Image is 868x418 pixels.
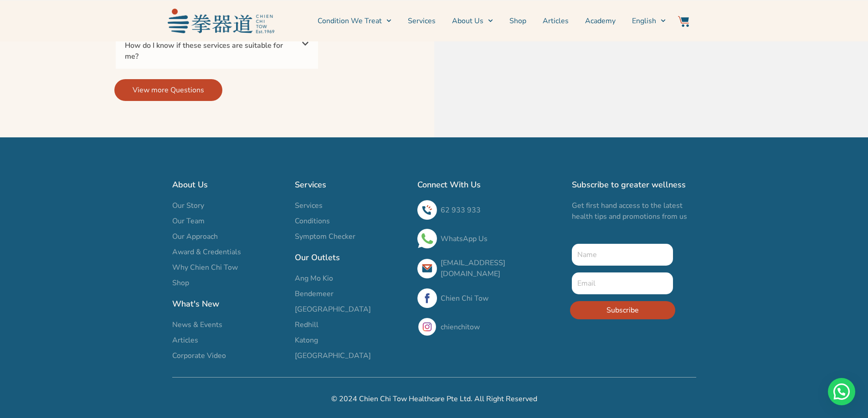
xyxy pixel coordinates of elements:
[172,178,286,191] h2: About Us
[295,231,408,242] a: Symptom Checker
[172,319,286,330] a: News & Events
[172,319,222,330] span: News & Events
[572,178,696,191] h2: Subscribe to greater wellness
[417,178,563,191] h2: Connect With Us
[572,272,673,294] input: Email
[295,350,408,361] a: [GEOGRAPHIC_DATA]
[295,288,408,299] a: Bendemeer
[295,304,371,315] span: [GEOGRAPHIC_DATA]
[172,350,226,361] span: Corporate Video
[295,319,408,330] a: Redhill
[172,393,696,404] h2: © 2024 Chien Chi Tow Healthcare Pte Ltd. All Right Reserved
[295,178,408,191] h2: Services
[295,319,318,330] span: Redhill
[172,297,286,310] h2: What's New
[585,10,616,32] a: Academy
[295,200,323,211] span: Services
[172,277,286,288] a: Shop
[172,247,241,257] span: Award & Credentials
[509,10,526,32] a: Shop
[441,234,488,244] a: WhatsApp Us
[279,10,666,32] nav: Menu
[570,301,675,319] button: Subscribe
[295,231,355,242] span: Symptom Checker
[441,293,488,303] a: Chien Chi Tow
[125,40,283,61] a: How do I know if these services are suitable for me?
[172,262,286,273] a: Why Chien Chi Tow
[543,10,569,32] a: Articles
[441,258,505,279] a: [EMAIL_ADDRESS][DOMAIN_NAME]
[295,335,318,346] span: Katong
[295,350,371,361] span: [GEOGRAPHIC_DATA]
[172,247,286,257] a: Award & Credentials
[172,350,286,361] a: Corporate Video
[295,251,408,264] h2: Our Outlets
[452,10,493,32] a: About Us
[114,79,222,101] a: View more Questions
[295,273,408,284] a: Ang Mo Kio
[295,216,330,227] span: Conditions
[441,322,480,332] a: chienchitow
[678,16,689,27] img: Website Icon-03
[133,85,204,96] span: View more Questions
[295,216,408,227] a: Conditions
[172,335,286,346] a: Articles
[116,33,318,69] div: How do I know if these services are suitable for me?
[172,200,204,211] span: Our Story
[172,262,238,273] span: Why Chien Chi Tow
[172,231,218,242] span: Our Approach
[295,200,408,211] a: Services
[295,335,408,346] a: Katong
[572,200,696,222] p: Get first hand access to the latest health tips and promotions from us
[408,10,436,32] a: Services
[572,244,673,266] input: Name
[632,15,656,26] span: English
[172,216,205,227] span: Our Team
[172,216,286,227] a: Our Team
[295,288,334,299] span: Bendemeer
[632,10,666,32] a: English
[172,277,189,288] span: Shop
[172,200,286,211] a: Our Story
[295,304,408,315] a: [GEOGRAPHIC_DATA]
[441,205,481,215] a: 62 933 933
[295,273,333,284] span: Ang Mo Kio
[318,10,391,32] a: Condition We Treat
[572,244,673,326] form: New Form
[172,335,198,346] span: Articles
[172,231,286,242] a: Our Approach
[606,305,639,316] span: Subscribe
